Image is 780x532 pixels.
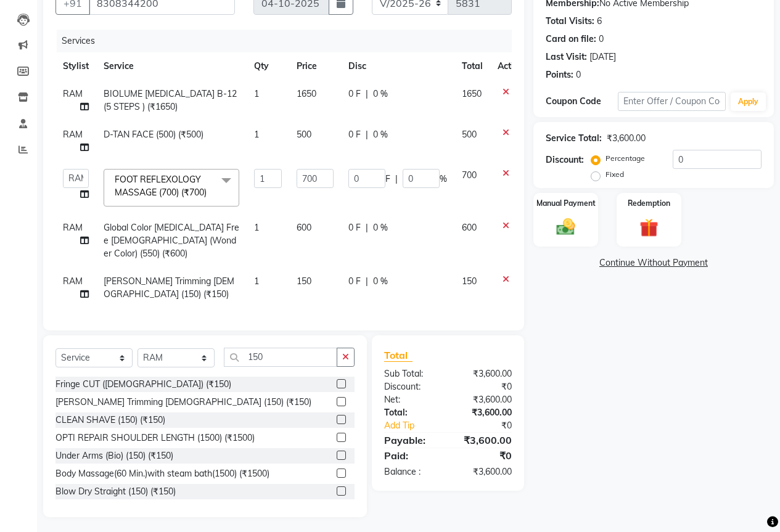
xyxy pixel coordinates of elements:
span: | [366,88,368,100]
div: Under Arms (Bio) (150) (₹150) [55,449,173,462]
span: 500 [462,129,477,140]
div: 6 [597,15,602,28]
div: Balance : [375,465,448,478]
span: Global Color [MEDICAL_DATA] Free [DEMOGRAPHIC_DATA] (Wonder Color) (550) (₹600) [104,222,239,259]
span: 1650 [297,88,316,99]
span: 0 F [348,221,361,234]
div: ₹3,600.00 [448,433,521,448]
div: Services [57,30,521,52]
span: % [440,173,447,186]
span: FOOT REFLEXOLOGY MASSAGE (700) (₹700) [115,174,207,198]
div: ₹0 [448,380,521,393]
div: Service Total: [546,132,602,145]
span: 0 % [373,88,388,100]
div: Last Visit: [546,51,587,63]
div: Blow Dry Straight (150) (₹150) [55,485,176,498]
div: 0 [576,68,581,81]
div: Body Massage(60 Min.)with steam bath(1500) (₹1500) [55,467,269,480]
label: Redemption [628,198,670,209]
div: ₹3,600.00 [448,393,521,406]
span: | [395,173,398,186]
div: Discount: [546,153,584,166]
span: | [366,128,368,141]
span: | [366,221,368,234]
div: OPTI REPAIR SHOULDER LENGTH (1500) (₹1500) [55,432,255,444]
img: _cash.svg [551,216,581,238]
span: 500 [297,129,311,140]
span: 150 [297,276,311,287]
img: _gift.svg [634,216,664,239]
div: ₹0 [448,448,521,463]
span: 150 [462,276,477,287]
span: 0 % [373,221,388,234]
label: Fixed [606,169,624,180]
div: Net: [375,393,448,406]
div: [PERSON_NAME] Trimming [DEMOGRAPHIC_DATA] (150) (₹150) [55,396,311,409]
span: F [385,173,390,186]
div: Payable: [375,433,448,448]
span: D-TAN FACE (500) (₹500) [104,129,203,140]
th: Price [289,52,341,80]
span: Total [384,349,413,362]
th: Disc [341,52,454,80]
div: Discount: [375,380,448,393]
span: RAM [63,222,83,233]
th: Service [96,52,247,80]
div: ₹3,600.00 [448,406,521,419]
span: 0 F [348,128,361,141]
div: [DATE] [589,51,616,63]
div: Total Visits: [546,15,594,28]
div: ₹3,600.00 [607,132,646,145]
span: RAM [63,276,83,287]
div: Coupon Code [546,95,618,108]
span: 0 % [373,275,388,288]
div: ₹3,600.00 [448,465,521,478]
a: x [207,187,212,198]
button: Apply [731,92,766,111]
span: 1 [254,129,259,140]
span: 1 [254,88,259,99]
div: Sub Total: [375,367,448,380]
span: 0 F [348,88,361,100]
span: 1 [254,222,259,233]
a: Add Tip [375,419,460,432]
span: 1 [254,276,259,287]
span: 0 F [348,275,361,288]
span: RAM [63,88,83,99]
th: Stylist [55,52,96,80]
input: Search or Scan [224,348,337,367]
span: 700 [462,170,477,181]
span: 0 % [373,128,388,141]
div: Paid: [375,448,448,463]
span: 600 [297,222,311,233]
input: Enter Offer / Coupon Code [618,92,726,111]
a: Continue Without Payment [536,256,771,269]
span: [PERSON_NAME] Trimming [DEMOGRAPHIC_DATA] (150) (₹150) [104,276,234,300]
div: Total: [375,406,448,419]
div: ₹3,600.00 [448,367,521,380]
span: 1650 [462,88,482,99]
div: CLEAN SHAVE (150) (₹150) [55,414,165,427]
th: Total [454,52,490,80]
div: Fringe CUT ([DEMOGRAPHIC_DATA]) (₹150) [55,378,231,391]
div: Card on file: [546,33,596,46]
span: RAM [63,129,83,140]
th: Qty [247,52,289,80]
div: Points: [546,68,573,81]
div: 0 [599,33,604,46]
span: | [366,275,368,288]
span: BIOLUME [MEDICAL_DATA] B-12 (5 STEPS ) (₹1650) [104,88,237,112]
th: Action [490,52,531,80]
span: 600 [462,222,477,233]
label: Manual Payment [536,198,596,209]
div: ₹0 [460,419,521,432]
label: Percentage [606,153,645,164]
